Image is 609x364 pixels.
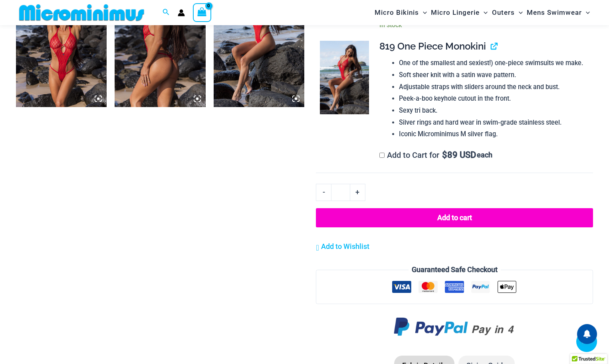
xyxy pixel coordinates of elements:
[193,3,211,22] a: View Shopping Cart, empty
[490,2,525,23] a: OutersMenu ToggleMenu Toggle
[442,150,447,160] span: $
[373,2,429,23] a: Micro BikinisMenu ToggleMenu Toggle
[163,8,170,18] a: Search icon link
[375,2,419,23] span: Micro Bikinis
[379,153,385,158] input: Add to Cart for$89 USD each
[399,93,587,105] li: Peek-a-boo keyhole cutout in the front.
[379,150,492,160] label: Add to Cart for
[525,2,592,23] a: Mens SwimwearMenu ToggleMenu Toggle
[477,151,492,159] span: each
[399,69,587,81] li: Soft sheer knit with a satin wave pattern.
[321,242,369,251] span: Add to Wishlist
[527,2,582,23] span: Mens Swimwear
[399,105,587,117] li: Sexy tri back.
[399,128,587,140] li: Iconic Microminimus M silver flag.
[16,4,147,22] img: MM SHOP LOGO FLAT
[492,2,515,23] span: Outers
[371,1,593,24] nav: Site Navigation
[316,241,369,253] a: Add to Wishlist
[429,2,490,23] a: Micro LingerieMenu ToggleMenu Toggle
[178,9,185,16] a: Account icon link
[320,41,369,114] img: Crystal Waves Red 819 One Piece
[379,40,486,52] span: 819 One Piece Monokini
[409,264,501,276] legend: Guaranteed Safe Checkout
[419,2,427,23] span: Menu Toggle
[316,184,331,201] a: -
[431,2,480,23] span: Micro Lingerie
[582,2,590,23] span: Menu Toggle
[350,184,365,201] a: +
[399,57,587,69] li: One of the smallest and sexiest!) one-piece swimsuits we make.
[316,208,593,227] button: Add to cart
[480,2,488,23] span: Menu Toggle
[399,81,587,93] li: Adjustable straps with sliders around the neck and bust.
[442,151,476,159] span: 89 USD
[399,117,587,129] li: Silver rings and hard wear in swim-grade stainless steel.
[515,2,523,23] span: Menu Toggle
[331,184,350,201] input: Product quantity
